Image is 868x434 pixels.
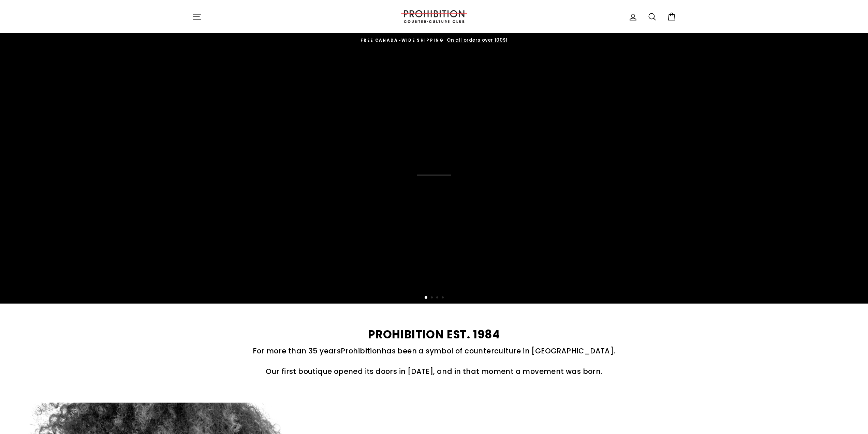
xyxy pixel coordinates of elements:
[445,37,507,43] span: On all orders over 100$!
[436,296,440,300] button: 3
[361,38,444,43] span: FREE CANADA-WIDE SHIPPING
[192,329,676,340] h2: PROHIBITION EST. 1984
[442,296,445,300] button: 4
[192,345,676,357] p: For more than 35 years has been a symbol of counterculture in [GEOGRAPHIC_DATA].
[400,10,468,23] img: PROHIBITION COUNTER-CULTURE CLUB
[425,296,428,299] button: 1
[431,296,434,300] button: 2
[194,37,675,44] a: FREE CANADA-WIDE SHIPPING On all orders over 100$!
[341,345,381,357] a: Prohibition
[192,366,676,377] p: Our first boutique opened its doors in [DATE], and in that moment a movement was born.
